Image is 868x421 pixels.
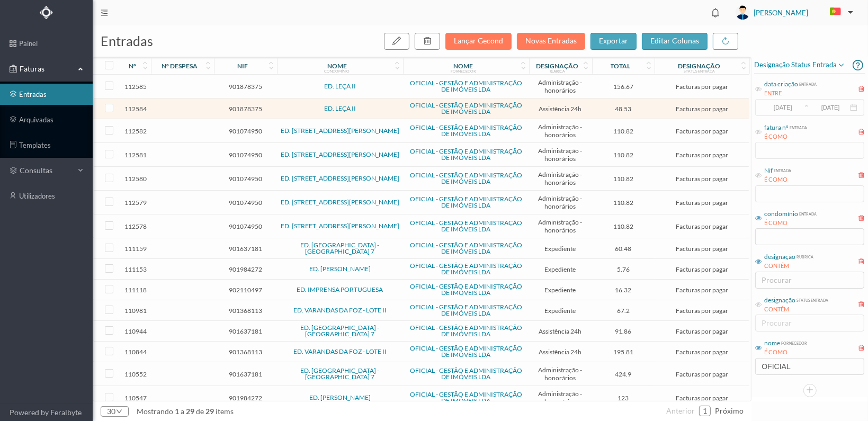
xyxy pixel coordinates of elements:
div: designação [764,295,795,305]
div: designação [536,62,579,70]
div: entrada [798,79,817,87]
span: Novas Entradas [517,36,590,45]
div: nº [129,62,136,70]
span: 111118 [122,286,148,294]
li: 1 [699,406,711,416]
span: Expediente [532,245,589,253]
span: 110.82 [595,199,652,207]
div: nome [327,62,347,70]
span: 5.76 [595,265,652,273]
button: PT [821,4,857,21]
span: 112579 [122,199,148,207]
span: mostrando [137,407,173,416]
span: 112584 [122,105,148,113]
span: 901074950 [217,151,274,159]
a: OFICIAL - GESTÃO E ADMINISTRAÇÃO DE IMÓVEIS LDA [410,282,522,297]
a: ED. LEÇA II [324,82,356,90]
div: total [611,62,631,70]
div: É COMO [764,175,791,184]
span: consultas [20,165,73,176]
div: designação [764,252,795,262]
a: ED. [GEOGRAPHIC_DATA] - [GEOGRAPHIC_DATA] 7 [300,366,379,381]
div: fornecedor [451,69,476,73]
span: Facturas por pagar [657,127,746,135]
span: 110.82 [595,222,652,230]
span: Administração - honorários [532,171,589,186]
span: 112580 [122,175,148,183]
button: Lançar Gecond [445,33,512,50]
div: 30 [107,404,115,419]
span: Administração - honorários [532,194,589,210]
a: OFICIAL - GESTÃO E ADMINISTRAÇÃO DE IMÓVEIS LDA [410,79,522,93]
div: procurar [762,275,853,285]
div: rubrica [795,252,813,260]
a: OFICIAL - GESTÃO E ADMINISTRAÇÃO DE IMÓVEIS LDA [410,262,522,276]
span: Facturas por pagar [657,307,746,315]
span: 112582 [122,127,148,135]
a: ED. IMPRENSA PORTUGUESA [297,285,383,293]
div: condomínio [324,69,350,73]
a: ED. VARANDAS DA FOZ - LOTE II [293,347,387,355]
span: Administração - honorários [532,123,589,139]
div: data criação [764,79,798,89]
span: 901637181 [217,327,274,335]
a: OFICIAL - GESTÃO E ADMINISTRAÇÃO DE IMÓVEIS LDA [410,123,522,138]
span: 901878375 [217,83,274,91]
button: Novas Entradas [517,33,585,50]
span: 112578 [122,222,148,230]
div: nif [237,62,248,70]
span: 110552 [122,370,148,378]
span: entradas [101,33,153,49]
div: status entrada [795,295,828,303]
a: ED. [GEOGRAPHIC_DATA] - [GEOGRAPHIC_DATA] 7 [300,241,379,255]
a: OFICIAL - GESTÃO E ADMINISTRAÇÃO DE IMÓVEIS LDA [410,241,522,255]
span: 29 [204,407,216,416]
div: designação [678,62,720,70]
span: Facturas por pagar [657,245,746,253]
span: Facturas por pagar [657,370,746,378]
span: Expediente [532,286,589,294]
a: OFICIAL - GESTÃO E ADMINISTRAÇÃO DE IMÓVEIS LDA [410,219,522,233]
div: entrada [789,123,807,131]
span: 29 [184,407,196,416]
div: entrada [798,209,817,217]
li: Página Anterior [666,402,695,419]
div: nome [764,338,780,348]
span: 112581 [122,151,148,159]
span: 901984272 [217,394,274,402]
span: Facturas por pagar [657,327,746,335]
span: Facturas por pagar [657,199,746,207]
span: 112585 [122,83,148,91]
span: Facturas por pagar [657,394,746,402]
img: Logo [40,6,53,19]
span: 901984272 [217,265,274,273]
a: OFICIAL - GESTÃO E ADMINISTRAÇÃO DE IMÓVEIS LDA [410,366,522,381]
div: rubrica [550,69,565,73]
a: ED. [PERSON_NAME] [309,393,371,401]
a: OFICIAL - GESTÃO E ADMINISTRAÇÃO DE IMÓVEIS LDA [410,390,522,405]
a: ED. [STREET_ADDRESS][PERSON_NAME] [281,127,399,135]
span: Faturas [17,64,75,74]
span: 901637181 [217,370,274,378]
span: 1 [173,407,181,416]
span: exportar [599,36,628,45]
div: status entrada [684,69,715,73]
div: nome [453,62,473,70]
span: Administração - honorários [532,147,589,163]
span: 110.82 [595,175,652,183]
i: icon: bell [709,6,722,20]
span: a [181,407,184,416]
span: Designação status entrada [754,59,845,71]
span: 67.2 [595,307,652,315]
span: Expediente [532,265,589,273]
a: ED. LEÇA II [324,104,356,112]
span: 156.67 [595,83,652,91]
div: É COMO [764,219,817,228]
div: fornecedor [780,338,807,346]
span: Facturas por pagar [657,265,746,273]
div: CONTÉM [764,305,828,314]
i: icon: down [115,408,122,415]
span: 901368113 [217,307,274,315]
span: Facturas por pagar [657,105,746,113]
span: 901074950 [217,222,274,230]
